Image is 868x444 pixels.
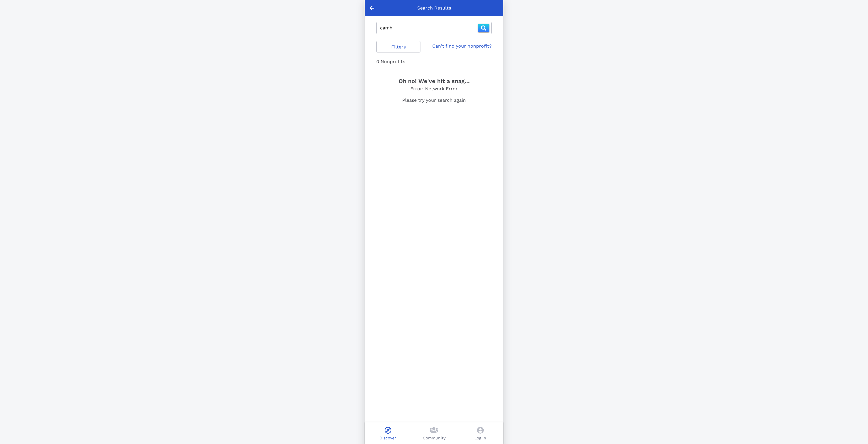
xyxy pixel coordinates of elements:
button: Filters [376,41,420,52]
p: Discover [379,435,396,441]
p: Log In [474,435,486,441]
p: Error: Network Error [376,85,492,92]
p: Community [423,435,446,441]
a: Can't find your nonprofit? [432,43,492,50]
h3: Oh no! We've hit a snag... [376,77,492,85]
span: Filters [381,44,416,50]
div: 0 Nonprofits [376,58,492,65]
p: Please try your search again [376,97,492,104]
p: Search Results [417,5,451,12]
